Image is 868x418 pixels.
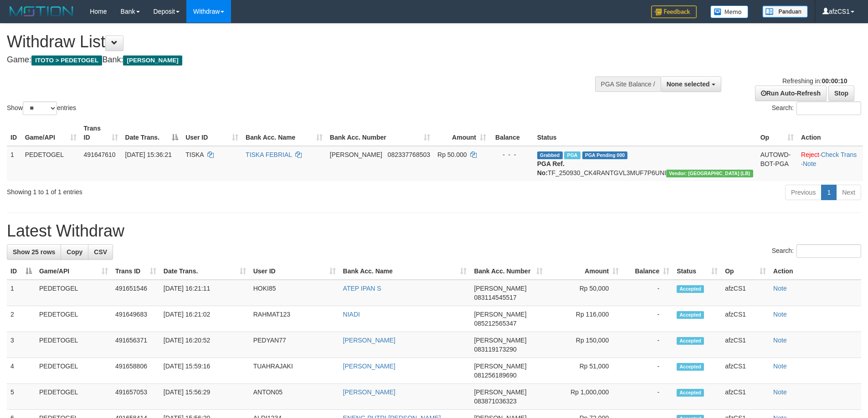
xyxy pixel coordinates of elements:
[677,311,704,319] span: Accepted
[67,248,82,256] span: Copy
[772,244,861,258] label: Search:
[677,285,704,293] span: Accepted
[123,55,182,65] span: [PERSON_NAME]
[493,150,530,159] div: - - -
[160,332,250,358] td: [DATE] 16:20:52
[13,248,55,256] span: Show 25 rows
[88,244,113,260] a: CSV
[474,372,516,379] span: Copy 081256189690 to clipboard
[242,120,326,146] th: Bank Acc. Name: activate to sort column ascending
[677,337,704,345] span: Accepted
[125,151,172,158] span: [DATE] 15:36:21
[434,120,490,146] th: Amount: activate to sort column ascending
[112,306,160,332] td: 491649683
[160,263,250,280] th: Date Trans.: activate to sort column ascending
[250,280,339,306] td: HOKI85
[474,346,516,353] span: Copy 083119173290 to clipboard
[677,363,704,371] span: Accepted
[757,120,797,146] th: Op: activate to sort column ascending
[622,263,673,280] th: Balance: activate to sort column ascending
[246,151,292,158] a: TISKA FEBRIAL
[343,311,360,318] a: NIADI
[122,120,182,146] th: Date Trans.: activate to sort column descending
[474,311,526,318] span: [PERSON_NAME]
[7,184,355,196] div: Showing 1 to 1 of 1 entries
[772,101,861,115] label: Search:
[782,77,847,85] span: Refreshing in:
[828,86,854,101] a: Stop
[474,398,516,405] span: Copy 083871036323 to clipboard
[546,263,622,280] th: Amount: activate to sort column ascending
[803,160,817,167] a: Note
[112,384,160,410] td: 491657053
[250,332,339,358] td: PEDYAN77
[7,55,570,65] h4: Game: Bank:
[534,120,757,146] th: Status
[796,244,861,258] input: Search:
[622,358,673,384] td: -
[762,5,808,18] img: panduan.png
[36,280,112,306] td: PEDETOGEL
[7,101,76,115] label: Show entries
[7,280,36,306] td: 1
[80,120,122,146] th: Trans ID: activate to sort column ascending
[651,5,697,18] img: Feedback.jpg
[21,146,80,181] td: PEDETOGEL
[61,244,88,260] a: Copy
[721,280,770,306] td: afzCS1
[622,306,673,332] td: -
[836,185,861,200] a: Next
[36,306,112,332] td: PEDETOGEL
[661,76,721,92] button: None selected
[343,337,395,344] a: [PERSON_NAME]
[7,384,36,410] td: 5
[112,332,160,358] td: 491656371
[339,263,471,280] th: Bank Acc. Name: activate to sort column ascending
[721,306,770,332] td: afzCS1
[677,389,704,397] span: Accepted
[667,81,710,88] span: None selected
[21,120,80,146] th: Game/API: activate to sort column ascending
[36,384,112,410] td: PEDETOGEL
[185,151,204,158] span: TISKA
[773,337,787,344] a: Note
[160,280,250,306] td: [DATE] 16:21:11
[773,363,787,370] a: Note
[182,120,242,146] th: User ID: activate to sort column ascending
[474,363,526,370] span: [PERSON_NAME]
[537,160,565,176] b: PGA Ref. No:
[773,388,787,396] a: Note
[757,146,797,181] td: AUTOWD-BOT-PGA
[822,77,847,85] strong: 00:00:10
[537,151,563,159] span: Grabbed
[112,263,160,280] th: Trans ID: activate to sort column ascending
[622,280,673,306] td: -
[474,388,526,396] span: [PERSON_NAME]
[821,185,837,200] a: 1
[755,86,827,101] a: Run Auto-Refresh
[490,120,534,146] th: Balance
[546,384,622,410] td: Rp 1,000,000
[7,332,36,358] td: 3
[343,388,395,396] a: [PERSON_NAME]
[84,151,116,158] span: 491647610
[94,248,107,256] span: CSV
[534,146,757,181] td: TF_250930_CK4RANTGVL3MUF7P6UNI
[437,151,467,158] span: Rp 50.000
[797,120,863,146] th: Action
[160,306,250,332] td: [DATE] 16:21:02
[773,285,787,292] a: Note
[7,244,61,260] a: Show 25 rows
[250,384,339,410] td: ANTON05
[7,306,36,332] td: 2
[710,5,749,18] img: Button%20Memo.svg
[666,170,753,177] span: Vendor URL: https://dashboard.q2checkout.com/secure
[388,151,430,158] span: Copy 082337768503 to clipboard
[250,358,339,384] td: TUAHRAJAKI
[770,263,861,280] th: Action
[673,263,721,280] th: Status: activate to sort column ascending
[474,320,516,327] span: Copy 085212565347 to clipboard
[721,332,770,358] td: afzCS1
[801,151,819,158] a: Reject
[622,384,673,410] td: -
